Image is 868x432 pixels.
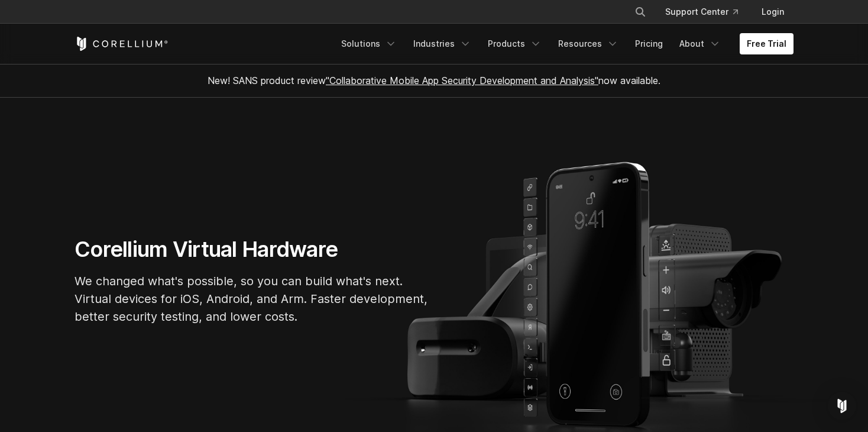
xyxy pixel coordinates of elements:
span: New! SANS product review now available. [208,75,660,86]
button: Search [630,1,651,22]
a: "Collaborative Mobile App Security Development and Analysis" [326,75,598,86]
a: Solutions [334,33,404,54]
a: About [672,33,728,54]
a: Pricing [628,33,670,54]
a: Resources [551,33,626,54]
a: Corellium Home [75,37,169,51]
div: Navigation Menu [334,33,793,54]
a: Industries [406,33,478,54]
a: Login [752,1,793,22]
div: Navigation Menu [620,1,793,22]
a: Free Trial [740,33,793,54]
a: Products [481,33,549,54]
div: Open Intercom Messenger [828,392,856,420]
p: We changed what's possible, so you can build what's next. Virtual devices for iOS, Android, and A... [75,272,429,325]
h1: Corellium Virtual Hardware [75,236,429,263]
a: Support Center [656,1,747,22]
